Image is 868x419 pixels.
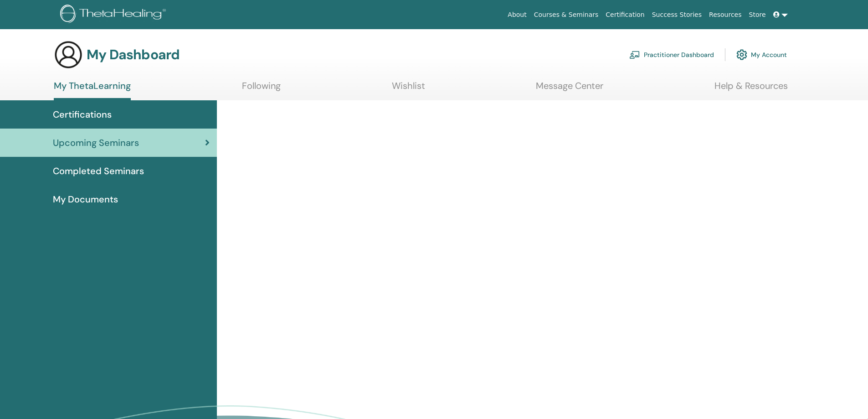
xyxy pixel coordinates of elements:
span: Upcoming Seminars [53,136,139,150]
img: cog.svg [736,47,747,62]
span: Certifications [53,108,112,121]
a: Message Center [536,80,603,98]
a: Store [745,6,770,23]
a: Following [242,80,281,98]
a: Courses & Seminars [530,6,602,23]
a: Resources [705,6,745,23]
a: Certification [602,6,648,23]
a: Practitioner Dashboard [629,45,714,65]
a: Wishlist [392,80,425,98]
img: chalkboard-teacher.svg [629,51,640,59]
h3: My Dashboard [87,47,180,63]
img: generic-user-icon.jpg [54,40,83,69]
a: About [504,6,530,23]
a: My ThetaLearning [54,80,131,100]
a: Success Stories [648,6,705,23]
span: My Documents [53,192,118,206]
span: Completed Seminars [53,164,144,178]
a: Help & Resources [714,80,788,98]
img: logo.png [60,5,169,25]
a: My Account [736,45,787,65]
